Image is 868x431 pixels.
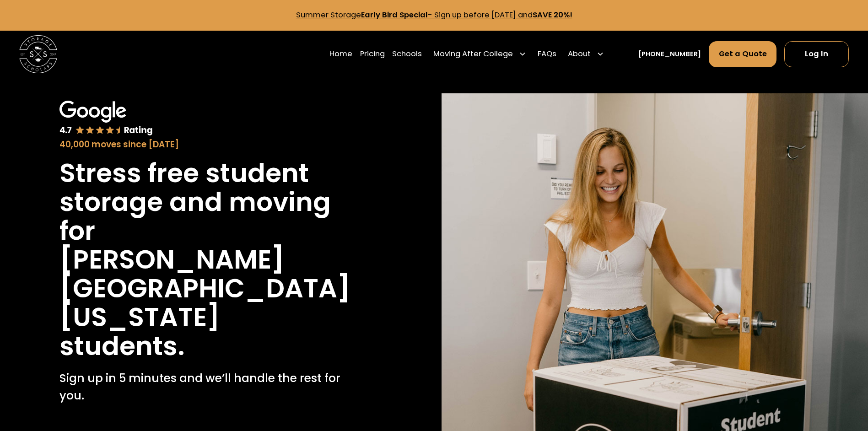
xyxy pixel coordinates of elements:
[59,159,367,245] h1: Stress free student storage and moving for
[361,10,428,20] strong: Early Bird Special
[59,138,367,151] div: 40,000 moves since [DATE]
[538,41,556,67] a: FAQs
[709,41,777,67] a: Get a Quote
[533,10,572,20] strong: SAVE 20%!
[392,41,422,67] a: Schools
[784,41,849,67] a: Log In
[59,245,367,332] h1: [PERSON_NAME][GEOGRAPHIC_DATA][US_STATE]
[59,101,153,136] img: Google 4.7 star rating
[296,10,572,20] a: Summer StorageEarly Bird Special- Sign up before [DATE] andSAVE 20%!
[329,41,352,67] a: Home
[59,332,185,361] h1: students.
[19,35,57,73] img: Storage Scholars main logo
[433,48,513,60] div: Moving After College
[59,370,367,404] p: Sign up in 5 minutes and we’ll handle the rest for you.
[638,49,701,59] a: [PHONE_NUMBER]
[360,41,385,67] a: Pricing
[568,48,591,60] div: About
